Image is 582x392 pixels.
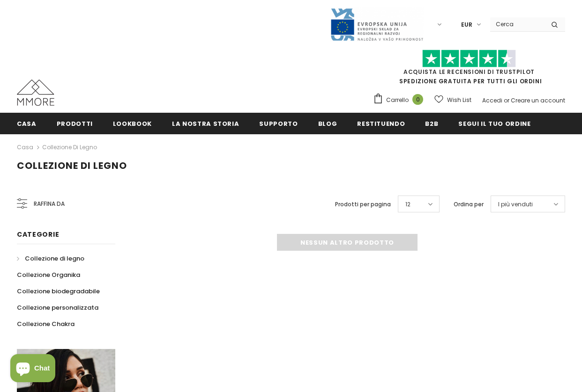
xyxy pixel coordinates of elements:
[17,316,75,332] a: Collezione Chakra
[373,93,428,107] a: Carrello 0
[357,119,405,128] span: Restituendo
[57,119,93,128] span: Prodotti
[17,319,75,328] span: Collezione Chakra
[373,54,565,85] span: SPEDIZIONE GRATUITA PER TUTTI GLI ORDINI
[42,143,97,151] a: Collezione di legno
[425,119,438,128] span: B2B
[34,199,65,209] span: Raffina da
[17,159,127,172] span: Collezione di legno
[482,96,502,104] a: Accedi
[511,96,565,104] a: Creare un account
[57,113,93,134] a: Prodotti
[259,119,298,128] span: supporto
[458,119,530,128] span: Segui il tuo ordine
[17,299,98,316] a: Collezione personalizzata
[405,200,410,209] span: 12
[113,119,152,128] span: Lookbook
[172,119,239,128] span: La nostra storia
[454,200,484,209] label: Ordina per
[335,200,391,209] label: Prodotti per pagina
[330,7,424,42] img: Javni Razpis
[318,119,337,128] span: Blog
[17,250,84,267] a: Collezione di legno
[330,20,424,28] a: Javni Razpis
[461,20,472,29] span: EUR
[17,80,54,106] img: Casi MMORE
[403,68,535,76] a: Acquista le recensioni di TrustPilot
[357,113,405,134] a: Restituendo
[412,94,423,105] span: 0
[447,95,471,105] span: Wish List
[17,119,37,128] span: Casa
[422,50,516,68] img: Fidati di Pilot Stars
[17,303,98,312] span: Collezione personalizzata
[259,113,298,134] a: supporto
[17,267,80,283] a: Collezione Organika
[490,17,544,31] input: Search Site
[458,113,530,134] a: Segui il tuo ordine
[17,283,100,299] a: Collezione biodegradabile
[425,113,438,134] a: B2B
[113,113,152,134] a: Lookbook
[7,354,58,385] inbox-online-store-chat: Shopify online store chat
[498,200,533,209] span: I più venduti
[17,113,37,134] a: Casa
[17,230,59,239] span: Categorie
[434,92,471,108] a: Wish List
[17,142,33,153] a: Casa
[25,254,84,263] span: Collezione di legno
[504,96,509,104] span: or
[386,95,409,105] span: Carrello
[318,113,337,134] a: Blog
[17,287,100,296] span: Collezione biodegradabile
[17,270,80,279] span: Collezione Organika
[172,113,239,134] a: La nostra storia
